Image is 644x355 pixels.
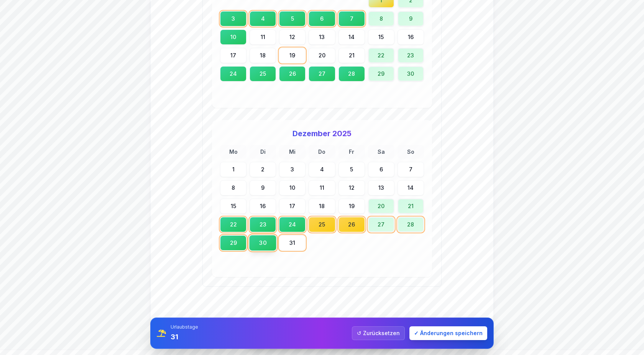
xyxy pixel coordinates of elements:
div: 23 [398,48,424,63]
div: 18 [250,48,276,63]
div: 11 [309,180,335,195]
div: 1 [220,162,246,177]
div: 12 [279,29,306,45]
div: 21 [398,199,424,214]
div: 13 [368,180,394,195]
div: 16 [398,29,424,45]
div: 15 [220,199,246,214]
div: 8 [220,180,246,195]
div: 31 [279,235,306,251]
div: 9 [398,11,424,26]
div: 9 [250,180,276,195]
div: 4 [250,11,276,26]
div: 30 [398,66,424,81]
div: 8 [368,11,394,26]
div: 26 [338,217,365,232]
div: 6 [309,11,335,26]
div: 10 [220,29,246,45]
div: Mo [220,145,246,159]
div: 21 [338,48,365,63]
div: 27 [309,66,335,81]
div: 28 [338,66,365,81]
div: 4 [309,162,335,177]
div: 24 [220,66,246,81]
div: 17 [220,48,246,63]
div: 26 [279,66,306,81]
div: 22 [368,48,394,63]
div: 25 [250,66,276,81]
div: 29 [220,235,246,251]
div: 17 [279,199,306,214]
div: 12 [338,180,365,195]
div: 10 [279,180,306,195]
div: 13 [309,29,335,45]
div: 5 [338,162,365,177]
span: 31 [171,333,178,341]
div: 7 [398,162,424,177]
div: 18 [309,199,335,214]
div: Mi [279,145,306,159]
span: ✓ [414,329,419,337]
div: 7 [338,11,365,26]
div: 19 [338,199,365,214]
div: So [398,145,424,159]
div: 14 [338,29,365,45]
div: 20 [368,199,394,214]
div: Fr [338,145,365,159]
button: ↺Zurücksetzen [352,326,405,340]
div: 23 [250,217,276,232]
div: 25 [309,217,335,232]
div: 6 [368,162,394,177]
div: 2 [250,162,276,177]
button: ✓Änderungen speichern [409,326,487,340]
div: 28 [398,217,424,232]
div: 3 [279,162,306,177]
div: 22 [220,217,246,232]
div: 5 [279,11,306,26]
div: 3 [220,11,246,26]
span: ↺ [357,329,361,337]
div: 16 [250,199,276,214]
h3: Dezember 2025 [220,128,424,139]
div: 11 [250,29,276,45]
div: 14 [398,180,424,195]
div: 15 [368,29,394,45]
div: 19 [279,48,306,63]
div: Do [309,145,335,159]
div: Sa [368,145,394,159]
div: 20 [309,48,335,63]
div: 27 [368,217,394,232]
div: 29 [368,66,394,81]
p: Urlaubstage [171,324,198,330]
div: Di [250,145,276,159]
div: 24 [279,217,306,232]
div: 30 [249,235,277,251]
